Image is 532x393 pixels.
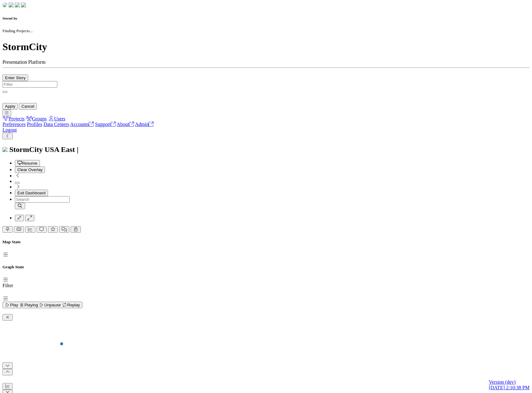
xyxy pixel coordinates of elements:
a: Support [95,122,116,127]
a: Groups [26,116,47,121]
span: StormCity [9,145,43,153]
span: Play [5,303,18,307]
span: Presentation Platform [2,59,46,65]
h1: StormCity [2,41,530,53]
span: | [77,145,78,153]
button: Enter Story [2,75,28,81]
label: Filter [2,283,13,288]
a: Data Centers [43,122,69,127]
a: Logout [2,127,17,132]
button: Apply [2,103,18,110]
img: chi-fish-up.png [15,2,20,7]
span: Playing [19,303,38,307]
h5: Map State [2,240,530,244]
button: Exit Dashboard [15,190,48,196]
a: Users [48,116,65,121]
h6: StormCity [2,16,530,20]
h5: Graph State [2,265,530,270]
a: About [117,122,134,127]
span: USA East [45,145,75,153]
a: Projects [2,116,25,121]
a: Profiles [27,122,42,127]
a: Preferences [2,122,26,127]
button: Cancel [19,103,37,110]
span: [DATE] 2:10:38 PM [489,385,530,390]
button: Play Playing Unpause Replay [2,302,82,308]
input: Filter [2,81,57,88]
span: Unpause [39,303,61,307]
img: chi-fish-down.png [2,2,7,7]
img: chi-fish-icon.svg [2,147,7,152]
img: chi-fish-down.png [9,2,14,7]
small: Finding Projects... [2,28,33,33]
button: Resume [15,160,40,166]
span: Replay [62,303,80,307]
img: chi-fish-blink.png [21,2,26,7]
a: Accounts [70,122,94,127]
a: Version (dev) [DATE] 2:10:38 PM [489,379,530,391]
a: Admin [135,122,154,127]
input: Search [15,196,70,203]
button: Clear Overlay [15,166,45,173]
